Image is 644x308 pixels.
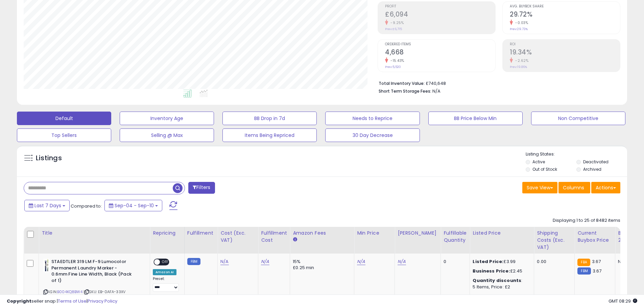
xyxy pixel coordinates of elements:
small: FBM [577,267,591,275]
button: Filters [188,182,215,194]
b: Total Inventory Value: [379,80,425,86]
div: Cost (Exc. VAT) [220,230,255,244]
button: Items Being Repriced [222,128,317,142]
button: 30 Day Decrease [325,128,420,142]
button: Actions [591,182,620,193]
b: Listed Price: [473,258,503,265]
button: Needs to Reprice [325,112,420,125]
h5: Listings [36,153,62,163]
div: 5 Items, Price: £2 [473,284,529,290]
div: N/A [618,259,640,265]
a: Privacy Policy [88,298,117,304]
a: N/A [357,258,365,265]
div: £2.45 [473,268,529,274]
span: Avg. Buybox Share [510,5,620,8]
button: Columns [558,182,590,193]
span: 3.67 [592,258,601,265]
div: Current Buybox Price [577,230,612,244]
small: -0.03% [513,20,528,25]
div: BB Share 24h. [618,230,643,244]
div: Min Price [357,230,392,237]
div: £3.99 [473,259,529,265]
button: Sep-04 - Sep-10 [104,200,162,211]
div: seller snap | | [7,298,117,305]
label: Out of Stock [532,166,557,172]
h2: 29.72% [510,10,620,20]
div: [PERSON_NAME] [398,230,438,237]
span: 3.67 [593,268,602,274]
span: Columns [563,184,584,191]
strong: Copyright [7,298,31,304]
div: Shipping Costs (Exc. VAT) [537,230,572,251]
a: N/A [398,258,406,265]
h2: £6,094 [385,10,495,20]
small: -9.25% [388,20,404,25]
div: : [473,278,529,284]
b: STAEDTLER 319 LM F-9 Lumocolor Permanent Laundry Marker - 0.6mm Fine Line Width, Black (Pack of 1) [51,259,134,285]
button: Inventory Age [120,112,214,125]
button: Last 7 Days [24,200,70,211]
div: 0.00 [537,259,569,265]
small: Prev: 19.86% [510,65,527,69]
h2: 4,668 [385,48,495,57]
small: FBA [577,259,590,266]
div: Fulfillable Quantity [444,230,467,244]
div: Repricing [153,230,182,237]
button: Selling @ Max [120,128,214,142]
small: -15.43% [388,58,404,63]
div: Fulfillment Cost [261,230,287,244]
b: Quantity discounts [473,277,521,284]
button: BB Drop in 7d [222,112,317,125]
div: 15% [293,259,349,265]
span: Last 7 Days [34,202,61,209]
div: Amazon AI [153,269,176,275]
small: Prev: 5,520 [385,65,401,69]
div: Displaying 1 to 25 of 8482 items [553,217,620,224]
div: Title [42,230,147,237]
small: -2.62% [513,58,528,63]
b: Business Price: [473,268,510,274]
span: 2025-09-18 08:29 GMT [609,298,637,304]
span: Compared to: [71,203,102,209]
div: Fulfillment [187,230,215,237]
span: ROI [510,43,620,46]
a: Terms of Use [58,298,87,304]
label: Archived [583,166,601,172]
small: Prev: £6,715 [385,27,402,31]
p: Listing States: [526,151,627,158]
h2: 19.34% [510,48,620,57]
div: £0.25 min [293,265,349,271]
span: OFF [160,259,171,265]
button: Default [17,112,111,125]
small: Prev: 29.73% [510,27,528,31]
small: FBM [187,258,200,265]
span: Profit [385,5,495,8]
label: Deactivated [583,159,609,165]
button: Save View [522,182,557,193]
a: N/A [220,258,229,265]
button: Top Sellers [17,128,111,142]
div: Preset: [153,277,179,292]
span: Sep-04 - Sep-10 [115,202,154,209]
li: £740,648 [379,79,615,87]
div: 0 [444,259,464,265]
span: N/A [432,88,440,94]
div: Listed Price [473,230,531,237]
button: Non Competitive [531,112,625,125]
label: Active [532,159,545,165]
small: Amazon Fees. [293,237,297,243]
span: Ordered Items [385,43,495,46]
button: BB Price Below Min [428,112,523,125]
img: 31175UZG6rL._SL40_.jpg [43,259,50,272]
b: Short Term Storage Fees: [379,88,431,94]
a: N/A [261,258,269,265]
div: Amazon Fees [293,230,351,237]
